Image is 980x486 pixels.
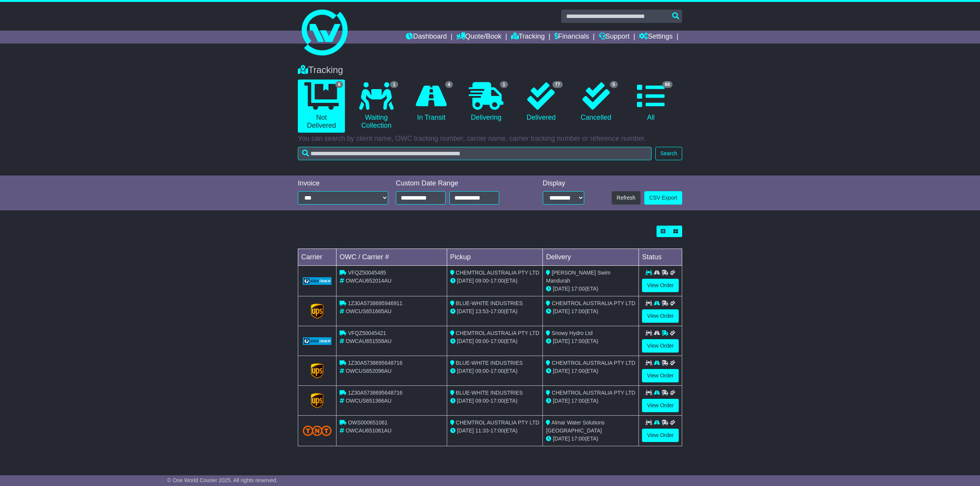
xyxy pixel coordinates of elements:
a: Financials [554,31,589,44]
span: 17:00 [571,398,585,404]
div: - (ETA) [450,397,540,405]
span: 17:00 [571,338,585,344]
span: 88 [662,81,673,88]
button: Search [655,147,682,160]
span: [DATE] [553,286,570,292]
div: (ETA) [546,307,635,315]
div: Custom Date Range [396,179,519,188]
img: GetCarrierServiceLogo [303,337,332,345]
a: 4 In Transit [408,80,455,125]
div: - (ETA) [450,427,540,435]
span: CHEMTROL AUSTRALIA PTY LTD [456,270,539,276]
span: OWCUS651665AU [346,308,392,314]
span: [DATE] [457,338,474,344]
span: BLUE-WHITE INDUSTRIES [456,390,523,396]
span: [PERSON_NAME] Swim Mandurah [546,270,610,284]
span: VFQZ50045421 [348,330,386,336]
img: GetCarrierServiceLogo [303,277,332,285]
span: 09:00 [475,368,489,374]
span: OWCAU651061AU [346,427,392,434]
span: Almar Water Solutions [GEOGRAPHIC_DATA] [546,419,604,434]
span: 17:00 [490,398,504,404]
a: Dashboard [406,31,447,44]
span: 1 [390,81,398,88]
span: © One World Courier 2025. All rights reserved. [167,477,278,483]
a: 88 All [627,80,675,125]
span: 17:00 [571,436,585,442]
p: You can search by client name, OWC tracking number, carrier name, carrier tracking number or refe... [298,135,682,143]
span: CHEMTROL AUSTRALIA PTY LTD [552,300,635,306]
td: OWC / Carrier # [336,249,447,266]
td: Pickup [447,249,543,266]
span: [DATE] [553,398,570,404]
a: Quote/Book [456,31,501,44]
span: 17:00 [490,427,504,434]
div: Display [543,179,584,188]
a: 6 Not Delivered [298,80,345,133]
span: BLUE-WHITE INDUSTRIES [456,300,523,306]
span: 17:00 [571,286,585,292]
a: Settings [639,31,673,44]
span: 77 [552,81,563,88]
div: - (ETA) [450,337,540,345]
div: (ETA) [546,435,635,443]
span: 17:00 [490,368,504,374]
span: 1Z30A5738695648716 [348,360,402,366]
span: VFQZ50045485 [348,270,386,276]
button: Refresh [612,191,640,205]
a: Tracking [511,31,545,44]
span: [DATE] [457,427,474,434]
div: (ETA) [546,397,635,405]
span: [DATE] [457,278,474,284]
span: 1 [500,81,508,88]
span: OWS000651061 [348,419,388,426]
div: - (ETA) [450,277,540,285]
span: 6 [335,81,343,88]
a: View Order [642,309,679,323]
div: (ETA) [546,367,635,375]
span: CHEMTROL AUSTRALIA PTY LTD [456,419,539,426]
a: View Order [642,369,679,382]
img: GetCarrierServiceLogo [311,393,324,408]
span: CHEMTROL AUSTRALIA PTY LTD [456,330,539,336]
span: 17:00 [490,338,504,344]
span: [DATE] [457,398,474,404]
a: 5 Cancelled [572,80,619,125]
span: 11:33 [475,427,489,434]
img: TNT_Domestic.png [303,426,332,436]
span: 1Z30A5738695648716 [348,390,402,396]
td: Delivery [543,249,639,266]
div: Tracking [294,65,686,76]
a: Support [599,31,630,44]
a: 1 Waiting Collection [353,80,400,133]
span: BLUE-WHITE INDUSTRIES [456,360,523,366]
div: Invoice [298,179,388,188]
span: 4 [445,81,453,88]
span: [DATE] [553,338,570,344]
span: 09:00 [475,338,489,344]
span: CHEMTROL AUSTRALIA PTY LTD [552,390,635,396]
span: [DATE] [553,436,570,442]
span: [DATE] [457,308,474,314]
span: 5 [610,81,618,88]
span: CHEMTROL AUSTRALIA PTY LTD [552,360,635,366]
span: [DATE] [553,308,570,314]
div: - (ETA) [450,307,540,315]
div: (ETA) [546,337,635,345]
span: OWCUS652096AU [346,368,392,374]
a: View Order [642,279,679,292]
a: View Order [642,429,679,442]
td: Status [639,249,682,266]
a: 1 Delivering [462,80,510,125]
span: 17:00 [490,278,504,284]
a: 77 Delivered [518,80,565,125]
span: 17:00 [571,308,585,314]
div: (ETA) [546,285,635,293]
span: OWCUS651366AU [346,398,392,404]
span: OWCAU652014AU [346,278,392,284]
span: 13:53 [475,308,489,314]
span: [DATE] [457,368,474,374]
a: CSV Export [644,191,682,205]
span: 17:00 [571,368,585,374]
td: Carrier [298,249,336,266]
